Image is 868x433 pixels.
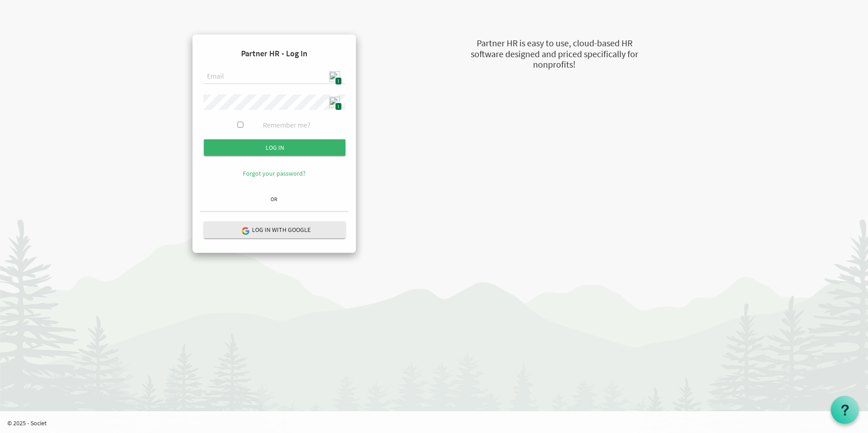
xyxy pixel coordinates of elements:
img: google-logo.png [241,226,249,235]
h6: OR [200,196,349,202]
img: npw-badge-icon.svg [329,71,340,82]
div: nonprofits! [425,58,684,71]
img: npw-badge-icon.svg [329,97,340,108]
span: 1 [335,77,342,85]
button: Log in with Google [204,221,345,238]
input: Log in [204,139,345,156]
span: 1 [335,103,342,110]
h4: Partner HR - Log In [200,42,349,65]
div: Partner HR is easy to use, cloud-based HR [425,37,684,50]
label: Remember me? [263,120,311,130]
div: software designed and priced specifically for [425,48,684,61]
input: Email [203,69,345,84]
a: Forgot your password? [243,169,306,177]
p: © 2025 - Societ [7,418,868,428]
